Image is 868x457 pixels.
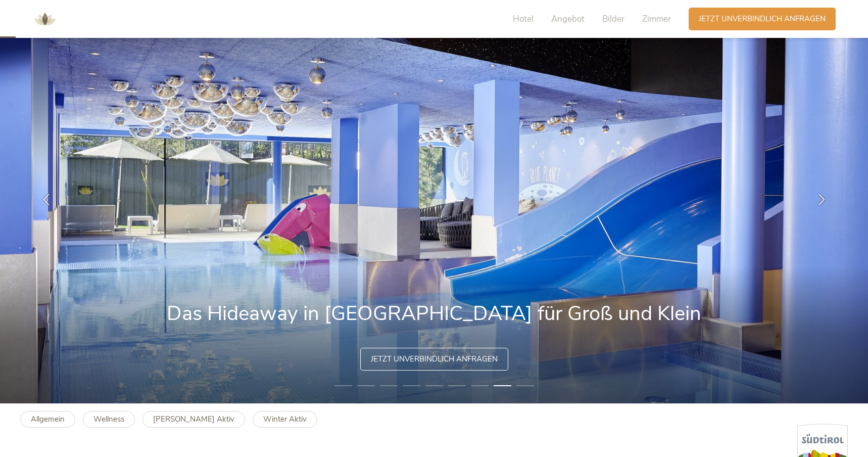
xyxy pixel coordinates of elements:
a: AMONTI & LUNARIS Wellnessresort [30,15,60,22]
span: Hotel [513,13,534,25]
a: Wellness [83,411,135,428]
b: Wellness [93,414,124,424]
b: Allgemein [31,414,65,424]
a: Allgemein [20,411,75,428]
span: Jetzt unverbindlich anfragen [371,354,498,364]
span: Bilder [602,13,624,25]
span: Jetzt unverbindlich anfragen [699,14,826,24]
a: Winter Aktiv [253,411,317,428]
b: [PERSON_NAME] Aktiv [153,414,234,424]
b: Winter Aktiv [263,414,307,424]
span: Zimmer [642,13,671,25]
span: Angebot [551,13,585,25]
a: [PERSON_NAME] Aktiv [142,411,245,428]
img: AMONTI & LUNARIS Wellnessresort [30,4,60,34]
